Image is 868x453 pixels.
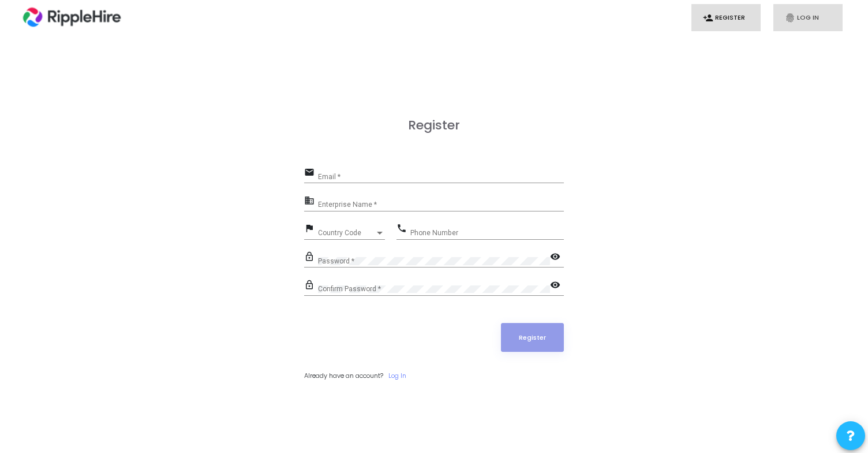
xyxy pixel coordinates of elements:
span: Country Code [318,229,375,236]
a: fingerprintLog In [773,4,843,31]
mat-icon: email [304,166,318,180]
i: person_add [703,13,713,23]
button: Register [501,323,564,352]
input: Phone Number [410,229,564,237]
a: Log In [388,371,406,381]
mat-icon: visibility [550,279,564,293]
h3: Register [304,118,564,133]
a: person_addRegister [691,4,761,31]
mat-icon: lock_outline [304,251,318,265]
mat-icon: lock_outline [304,279,318,293]
i: fingerprint [785,13,795,23]
mat-icon: flag [304,222,318,236]
input: Email [318,173,564,181]
img: logo [19,3,125,32]
span: Already have an account? [304,371,383,380]
input: Enterprise Name [318,201,564,209]
mat-icon: visibility [550,251,564,265]
mat-icon: phone [396,222,410,236]
mat-icon: business [304,195,318,209]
